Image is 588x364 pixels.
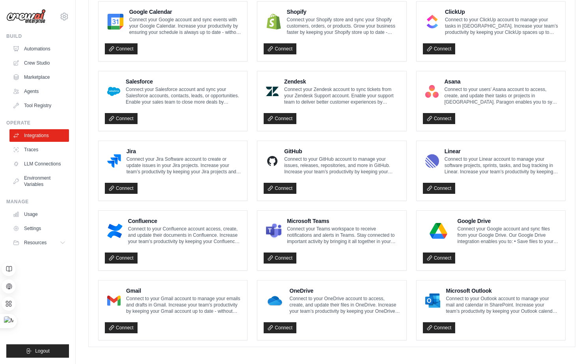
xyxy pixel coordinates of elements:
p: Connect your Jira Software account to create or update issues in your Jira projects. Increase you... [127,156,241,175]
p: Connect your Teams workspace to receive notifications and alerts in Teams. Stay connected to impo... [287,226,400,245]
a: Connect [105,322,138,333]
h4: Shopify [287,8,400,16]
h4: Zendesk [284,78,400,85]
h4: Google Drive [457,217,559,225]
p: Connect your Google account and sync files from your Google Drive. Our Google Drive integration e... [457,226,559,245]
img: ClickUp Logo [425,14,439,30]
div: Operate [6,120,69,126]
p: Connect to your Outlook account to manage your mail and calendar in SharePoint. Increase your tea... [446,295,559,314]
a: Connect [105,43,138,54]
img: Confluence Logo [107,223,123,239]
a: Environment Variables [9,172,69,191]
button: Resources [9,236,69,249]
img: Asana Logo [425,84,439,99]
a: Connect [105,183,138,194]
p: Connect to your ClickUp account to manage your tasks in [GEOGRAPHIC_DATA]. Increase your team’s p... [445,17,559,35]
h4: Gmail [126,287,241,295]
p: Connect to your Gmail account to manage your emails and drafts in Gmail. Increase your team’s pro... [126,295,241,314]
a: Connect [264,183,296,194]
h4: Google Calendar [129,8,241,16]
p: Connect to your GitHub account to manage your issues, releases, repositories, and more in GitHub.... [284,156,400,175]
h4: Salesforce [126,78,241,85]
h4: OneDrive [289,287,400,295]
p: Connect to your Linear account to manage your software projects, sprints, tasks, and bug tracking... [445,156,559,175]
a: Integrations [9,129,69,142]
img: Shopify Logo [266,14,281,30]
img: GitHub Logo [266,153,279,169]
a: Usage [9,208,69,221]
a: Connect [105,253,138,264]
img: Salesforce Logo [107,84,120,99]
h4: Linear [445,147,559,155]
div: Build [6,33,69,39]
a: Connect [264,43,296,54]
h4: Confluence [128,217,241,225]
a: Traces [9,143,69,156]
h4: Microsoft Teams [287,217,400,225]
p: Connect to your OneDrive account to access, create, and update their files in OneDrive. Increase ... [289,295,400,314]
span: Logout [35,348,50,354]
div: Manage [6,199,69,205]
p: Connect your Shopify store and sync your Shopify customers, orders, or products. Grow your busine... [287,17,400,35]
span: Resources [24,240,47,246]
h4: Jira [127,147,241,155]
a: Tool Registry [9,99,69,112]
a: Connect [105,113,138,124]
h4: ClickUp [445,8,559,16]
a: Automations [9,43,69,55]
a: Marketplace [9,71,69,84]
p: Connect your Salesforce account and sync your Salesforce accounts, contacts, leads, or opportunit... [126,86,241,105]
a: LLM Connections [9,158,69,170]
h4: Asana [444,78,559,85]
img: Logo [6,9,46,24]
a: Connect [423,43,456,54]
img: Microsoft Teams Logo [266,223,281,239]
a: Agents [9,85,69,98]
a: Connect [264,322,296,333]
img: Google Drive Logo [425,223,452,239]
img: OneDrive Logo [266,293,284,308]
p: Connect to your users’ Asana account to access, create, and update their tasks or projects in [GE... [444,86,559,105]
p: Connect your Zendesk account to sync tickets from your Zendesk Support account. Enable your suppo... [284,86,400,105]
img: Linear Logo [425,153,439,169]
h4: Microsoft Outlook [446,287,559,295]
button: Logout [6,344,69,358]
a: Settings [9,222,69,235]
a: Connect [423,183,456,194]
a: Connect [423,322,456,333]
img: Gmail Logo [107,293,121,308]
img: Jira Logo [107,153,121,169]
h4: GitHub [284,147,400,155]
img: Google Calendar Logo [107,14,124,30]
a: Connect [264,113,296,124]
img: Microsoft Outlook Logo [425,293,441,308]
p: Connect your Google account and sync events with your Google Calendar. Increase your productivity... [129,17,241,35]
img: Zendesk Logo [266,84,279,99]
a: Connect [264,253,296,264]
a: Connect [423,253,456,264]
p: Connect to your Confluence account access, create, and update their documents in Confluence. Incr... [128,226,241,245]
a: Crew Studio [9,57,69,69]
a: Connect [423,113,456,124]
